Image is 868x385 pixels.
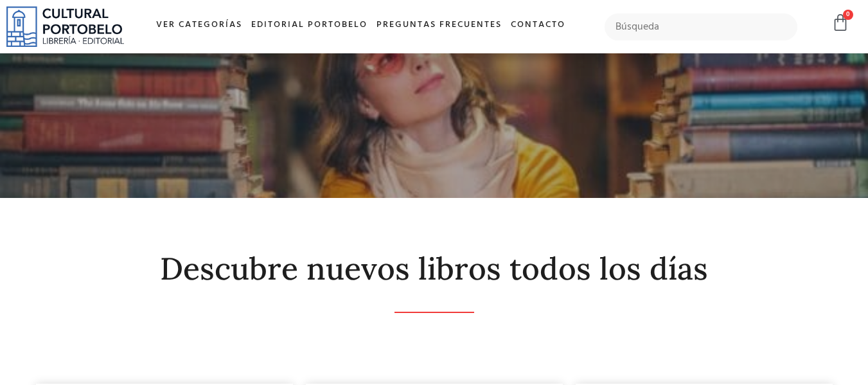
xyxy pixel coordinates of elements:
span: 0 [843,10,853,20]
a: Contacto [506,12,570,39]
a: 0 [831,13,849,32]
a: Editorial Portobelo [247,12,372,39]
a: Preguntas frecuentes [372,12,506,39]
input: Búsqueda [605,13,798,40]
h2: Descubre nuevos libros todos los días [36,252,833,286]
a: Ver Categorías [152,12,247,39]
